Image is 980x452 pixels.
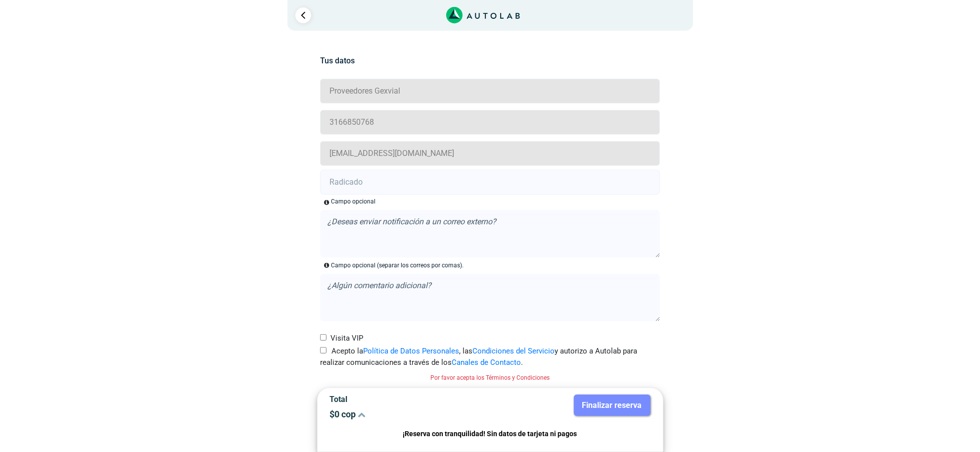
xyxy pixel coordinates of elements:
[331,261,464,270] p: Campo opcional (separar los correos por comas).
[320,56,660,65] h5: Tus datos
[320,334,327,341] input: Visita VIP
[330,428,651,440] p: ¡Reserva con tranquilidad! Sin datos de tarjeta ni pagos
[452,358,521,367] a: Canales de Contacto
[320,346,660,368] label: Acepto la , las y autorizo a Autolab para realizar comunicaciones a través de los .
[320,347,327,353] input: Acepto laPolítica de Datos Personales, lasCondiciones del Servicioy autorizo a Autolab para reali...
[574,395,651,416] button: Finalizar reserva
[320,110,660,135] input: Celular
[446,10,520,19] a: Link al sitio de autolab
[331,197,375,206] div: Campo opcional
[320,170,660,195] input: Radicado
[320,333,363,344] label: Visita VIP
[320,141,660,166] input: Correo electrónico
[472,347,555,355] a: Condiciones del Servicio
[330,409,483,419] p: $ 0 cop
[430,374,550,381] small: Por favor acepta los Términos y Condiciones
[295,7,311,23] a: Ir al paso anterior
[363,347,459,355] a: Política de Datos Personales
[330,395,483,404] p: Total
[320,79,660,103] input: Nombre y apellido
